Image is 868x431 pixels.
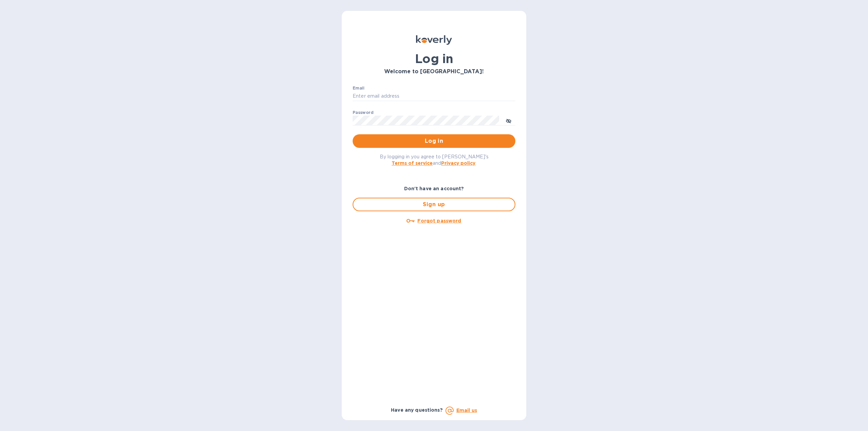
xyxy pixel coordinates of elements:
span: Log in [358,137,510,145]
span: Sign up [359,200,509,209]
b: Don't have an account? [404,186,464,191]
u: Forgot password [417,218,461,223]
h1: Log in [353,52,515,66]
label: Password [353,111,373,115]
a: Terms of service [392,160,433,166]
input: Enter email address [353,91,515,101]
button: Log in [353,134,515,148]
b: Have any questions? [391,407,443,413]
img: Koverly [416,35,452,45]
a: Privacy policy [441,160,475,166]
a: Email us [456,408,477,413]
span: By logging in you agree to [PERSON_NAME]'s and . [380,154,489,166]
button: toggle password visibility [502,114,515,127]
h3: Welcome to [GEOGRAPHIC_DATA]! [353,68,515,75]
label: Email [353,86,364,90]
button: Sign up [353,198,515,211]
